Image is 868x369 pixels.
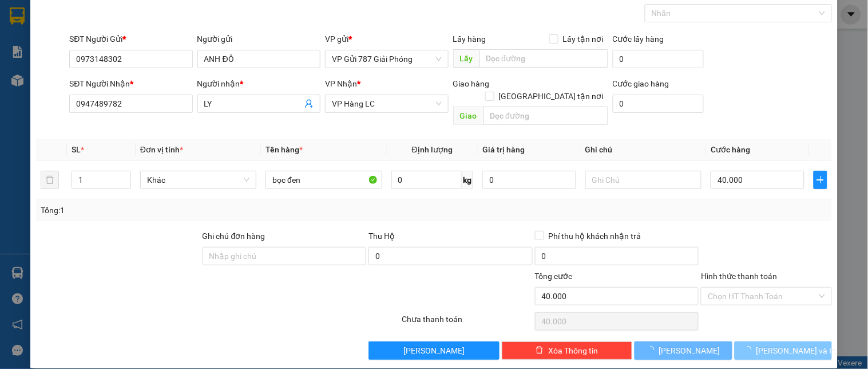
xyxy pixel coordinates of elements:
label: Cước lấy hàng [613,34,664,44]
span: Xóa Thông tin [548,344,598,357]
span: user-add [304,99,314,108]
span: Khác [147,171,249,189]
label: Hình thức thanh toán [701,272,777,281]
button: [PERSON_NAME] [368,341,499,360]
input: Dọc đường [483,107,608,125]
input: VD: Bàn, Ghế [265,171,382,189]
span: Lấy hàng [453,34,486,44]
span: Định lượng [412,145,453,154]
button: delete [41,171,59,189]
span: [GEOGRAPHIC_DATA] tận nơi [494,90,608,103]
span: VP Hàng LC [332,95,441,112]
div: VP gửi [325,33,448,45]
span: [PERSON_NAME] [403,344,465,357]
span: kg [462,171,473,189]
span: Cước hàng [711,145,750,154]
button: plus [814,171,827,189]
span: [PERSON_NAME] và In [756,344,837,357]
div: Chưa thanh toán [401,313,533,333]
button: deleteXóa Thông tin [502,341,632,360]
label: Cước giao hàng [613,79,669,88]
span: Tổng cước [535,272,573,281]
input: 0 [482,171,576,189]
th: Ghi chú [581,139,706,161]
button: [PERSON_NAME] và In [735,341,832,360]
span: delete [536,346,544,355]
span: Giá trị hàng [482,145,525,154]
span: Lấy [453,49,479,68]
span: VP Nhận [325,79,357,88]
span: Thu Hộ [368,231,395,241]
span: Lấy tận nơi [558,33,608,45]
div: Tổng: 1 [41,204,336,217]
span: Giao [453,107,483,125]
input: Ghi chú đơn hàng [203,247,367,265]
input: Dọc đường [479,49,608,68]
button: [PERSON_NAME] [635,341,732,360]
input: Cước giao hàng [613,95,704,113]
div: Người nhận [197,77,320,90]
span: Đơn vị tính [140,145,183,154]
span: loading [744,346,756,354]
input: Ghi Chú [585,171,701,189]
div: SĐT Người Gửi [69,33,192,45]
span: Giao hàng [453,79,490,88]
div: Người gửi [197,33,320,45]
span: Tên hàng [265,145,303,154]
label: Ghi chú đơn hàng [203,231,265,241]
span: SL [72,145,81,154]
input: Cước lấy hàng [613,50,704,68]
span: Phí thu hộ khách nhận trả [544,230,646,242]
span: plus [814,175,827,185]
span: loading [647,346,659,354]
div: SĐT Người Nhận [69,77,192,90]
span: VP Gửi 787 Giải Phóng [332,50,441,68]
span: [PERSON_NAME] [659,344,720,357]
